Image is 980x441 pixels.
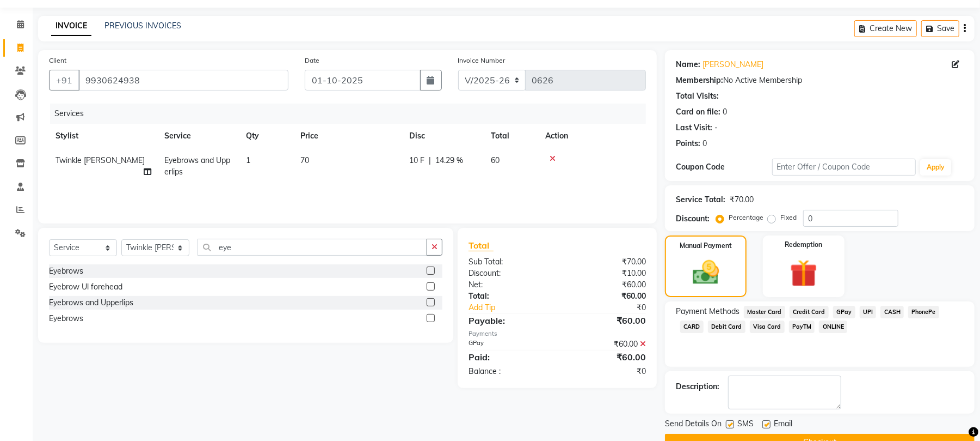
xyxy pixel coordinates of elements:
span: 14.29 % [435,155,463,166]
div: Payable: [460,314,557,327]
label: Percentage [729,213,763,222]
span: UPI [860,306,877,318]
a: INVOICE [51,16,91,36]
span: Send Details On [665,418,722,432]
div: Description: [676,381,719,392]
label: Manual Payment [680,241,732,251]
input: Enter Offer / Coupon Code [772,159,916,176]
div: Payments [469,329,646,339]
div: ₹60.00 [557,314,654,327]
div: Name: [676,59,700,70]
img: _gift.svg [781,256,826,291]
div: 0 [723,106,727,118]
span: GPay [833,306,855,318]
label: Invoice Number [458,56,506,65]
div: Coupon Code [676,161,772,173]
div: Services [50,104,654,124]
span: Master Card [744,306,785,318]
label: Date [305,56,319,65]
div: Eyebrows [49,313,83,324]
input: Search or Scan [198,239,427,256]
span: 1 [246,155,250,165]
span: CARD [680,321,704,333]
div: Sub Total: [460,256,557,268]
span: Payment Methods [676,306,739,317]
span: Total [469,240,494,251]
th: Action [539,124,646,148]
span: 60 [491,155,500,165]
a: PREVIOUS INVOICES [104,21,181,31]
div: ₹60.00 [557,351,654,364]
th: Disc [403,124,484,148]
div: ₹70.00 [557,256,654,268]
span: | [429,155,431,166]
span: Credit Card [790,306,829,318]
span: SMS [737,418,754,432]
div: Total Visits: [676,90,719,102]
div: ₹60.00 [557,291,654,302]
div: Paid: [460,351,557,364]
div: Balance : [460,366,557,377]
label: Redemption [785,240,822,250]
span: PhonePe [908,306,939,318]
span: 10 F [409,155,424,166]
div: Service Total: [676,194,725,206]
div: Card on file: [676,106,720,118]
div: Eyebrows and Upperlips [49,297,133,309]
div: ₹70.00 [730,194,754,206]
div: Total: [460,291,557,302]
button: Create New [854,20,917,37]
button: Save [921,20,959,37]
button: +91 [49,70,79,90]
th: Service [158,124,239,148]
a: Add Tip [460,302,574,313]
th: Price [294,124,403,148]
span: Eyebrows and Upperlips [164,155,230,177]
th: Stylist [49,124,158,148]
th: Qty [239,124,294,148]
span: PayTM [789,321,815,333]
div: ₹60.00 [557,279,654,291]
div: Points: [676,138,700,149]
div: ₹10.00 [557,268,654,279]
span: CASH [880,306,904,318]
span: Email [774,418,792,432]
div: - [714,122,718,134]
a: [PERSON_NAME] [702,59,763,70]
div: Eyebrows [49,265,83,277]
span: Debit Card [708,321,745,333]
span: 70 [300,155,309,165]
div: Eyebrow Ul forehead [49,281,122,293]
th: Total [484,124,539,148]
div: ₹60.00 [557,339,654,350]
button: Apply [920,159,951,176]
div: GPay [460,339,557,350]
span: ONLINE [819,321,847,333]
img: _cash.svg [685,257,728,288]
span: Visa Card [750,321,785,333]
div: ₹0 [557,366,654,377]
span: Twinkle [PERSON_NAME] [56,155,145,165]
div: Discount: [460,268,557,279]
input: Search by Name/Mobile/Email/Code [78,70,288,90]
div: ₹0 [574,302,654,313]
div: Discount: [676,213,710,225]
div: Net: [460,279,557,291]
div: Membership: [676,75,723,86]
div: No Active Membership [676,75,964,86]
div: 0 [702,138,707,149]
label: Fixed [780,213,797,222]
label: Client [49,56,66,65]
div: Last Visit: [676,122,712,134]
